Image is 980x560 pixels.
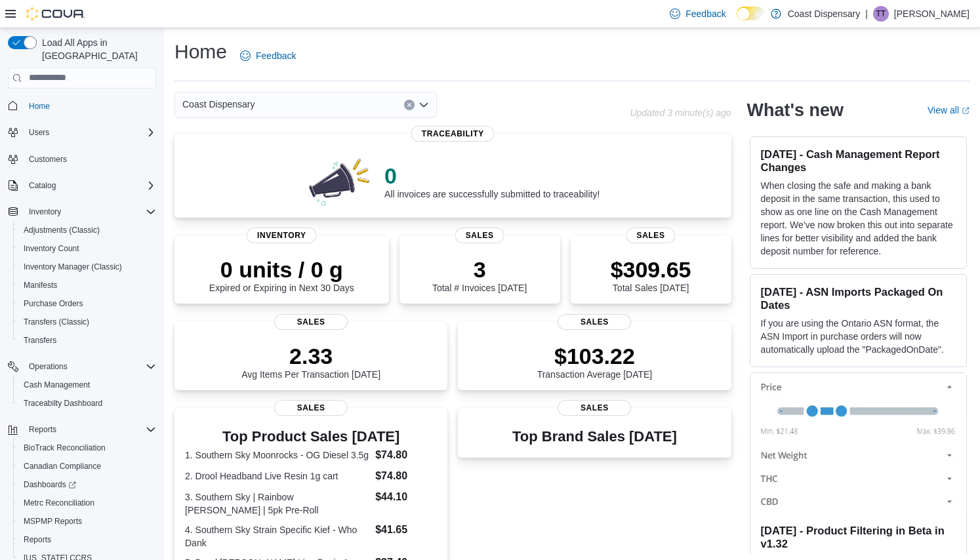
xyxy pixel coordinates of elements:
span: Home [29,101,50,111]
a: Transfers [18,332,62,348]
p: Updated 3 minute(s) ago [630,108,731,118]
span: Dashboards [18,477,156,492]
span: MSPMP Reports [18,513,156,529]
button: Traceabilty Dashboard [13,394,161,412]
span: Transfers [24,335,56,346]
span: Cash Management [18,377,156,393]
a: Purchase Orders [18,296,89,311]
span: Catalog [29,180,56,191]
span: Reports [29,424,56,435]
svg: External link [962,107,970,115]
span: Manifests [24,280,57,290]
span: Users [24,125,156,140]
div: All invoices are successfully submitted to traceability! [384,163,600,199]
span: Operations [29,361,68,372]
button: Transfers (Classic) [13,313,161,331]
p: 3 [432,256,527,283]
a: Reports [18,532,56,548]
span: Purchase Orders [18,296,156,311]
a: Feedback [664,1,731,27]
span: Transfers (Classic) [18,314,156,330]
h3: [DATE] - Cash Management Report Changes [761,148,956,174]
p: Coast Dispensary [788,6,861,22]
button: Clear input [404,100,415,110]
a: Traceabilty Dashboard [18,395,108,411]
span: Sales [274,314,348,330]
p: If you are using the Ontario ASN format, the ASN Import in purchase orders will now automatically... [761,317,956,356]
span: Inventory Manager (Classic) [24,262,122,272]
div: Tyler Tan Ly [873,6,889,22]
button: BioTrack Reconciliation [13,439,161,457]
button: Manifests [13,276,161,294]
h3: Top Brand Sales [DATE] [512,429,677,445]
p: When closing the safe and making a bank deposit in the same transaction, this used to show as one... [761,179,956,258]
span: Customers [24,151,156,167]
button: Open list of options [419,100,429,110]
button: Catalog [24,178,61,193]
button: Purchase Orders [13,294,161,313]
dd: $74.80 [375,468,437,484]
span: Metrc Reconciliation [18,495,156,511]
h3: [DATE] - Product Filtering in Beta in v1.32 [761,524,956,550]
button: Canadian Compliance [13,457,161,475]
dt: 3. Southern Sky | Rainbow [PERSON_NAME] | 5pk Pre-Roll [185,490,370,517]
span: Traceabilty Dashboard [24,398,102,409]
a: Dashboards [13,475,161,494]
span: Reports [24,534,51,545]
button: Reports [3,420,161,439]
button: Home [3,96,161,115]
span: Purchase Orders [24,298,83,309]
span: Inventory Count [24,243,79,254]
span: Adjustments (Classic) [18,222,156,238]
span: Dashboards [24,479,76,490]
input: Dark Mode [737,7,764,20]
button: Users [3,123,161,142]
a: Feedback [235,43,301,69]
span: Coast Dispensary [182,96,255,112]
button: Operations [3,357,161,376]
span: BioTrack Reconciliation [18,440,156,456]
button: Adjustments (Classic) [13,221,161,239]
span: Dark Mode [737,20,737,21]
button: Metrc Reconciliation [13,494,161,512]
p: $103.22 [537,343,653,369]
div: Total Sales [DATE] [611,256,691,293]
span: Catalog [24,178,156,193]
span: Inventory [247,228,317,243]
span: Adjustments (Classic) [24,225,100,235]
dt: 4. Southern Sky Strain Specific Kief - Who Dank [185,523,370,550]
button: Customers [3,150,161,169]
p: 2.33 [241,343,380,369]
p: | [865,6,868,22]
a: Customers [24,151,72,167]
h2: What's new [747,100,844,121]
button: Inventory [24,204,66,220]
a: Dashboards [18,477,81,492]
span: TT [876,6,886,22]
span: Sales [558,314,631,330]
span: Canadian Compliance [18,458,156,474]
a: Inventory Count [18,241,85,256]
span: Transfers (Classic) [24,317,89,327]
span: Sales [626,228,676,243]
dd: $44.10 [375,489,437,505]
h1: Home [174,39,227,65]
div: Transaction Average [DATE] [537,343,653,380]
button: Reports [13,530,161,549]
span: Feedback [685,7,725,20]
dd: $74.80 [375,447,437,463]
a: View allExternal link [928,105,970,115]
button: Inventory Manager (Classic) [13,258,161,276]
span: Inventory [29,207,61,217]
span: Customers [29,154,67,165]
button: Operations [24,359,73,374]
button: Inventory [3,203,161,221]
a: MSPMP Reports [18,513,87,529]
img: 0 [306,155,374,207]
span: Traceability [411,126,495,142]
a: Home [24,98,55,114]
span: Transfers [18,332,156,348]
span: Home [24,98,156,114]
dt: 1. Southern Sky Moonrocks - OG Diesel 3.5g [185,449,370,462]
a: Manifests [18,277,62,293]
